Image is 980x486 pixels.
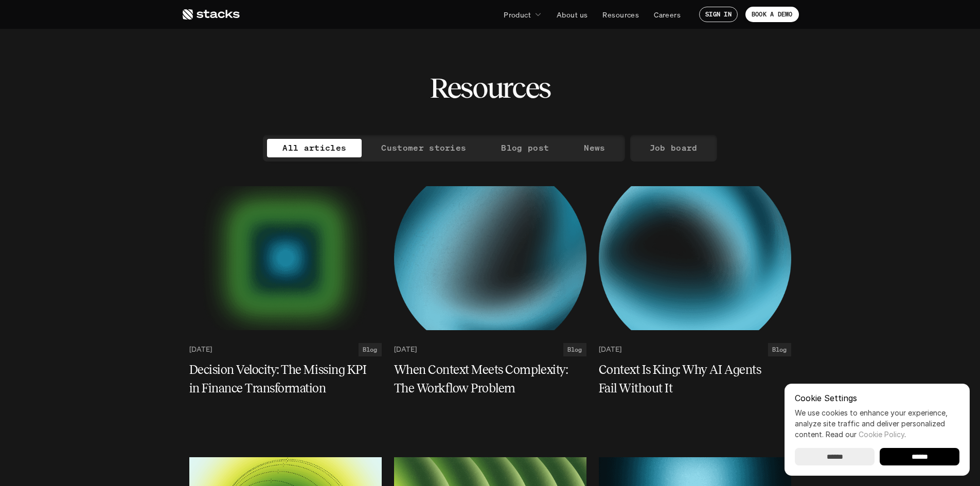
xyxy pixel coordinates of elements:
[430,72,550,104] h2: Resources
[394,345,417,354] p: [DATE]
[705,11,732,18] p: SIGN IN
[394,361,574,398] h5: When Context Meets Complexity: The Workflow Problem
[189,361,369,398] h5: Decision Velocity: The Missing KPI in Finance Transformation
[394,361,586,398] a: When Context Meets Complexity: The Workflow Problem
[366,139,482,157] a: Customer stories
[650,140,698,155] p: Job board
[745,7,799,22] a: BOOK A DEMO
[189,343,382,356] a: [DATE]Blog
[267,139,362,157] a: All articles
[599,361,779,398] h5: Context Is King: Why AI Agents Fail Without It
[282,140,346,155] p: All articles
[634,139,713,157] a: Job board
[602,9,639,20] p: Resources
[599,343,791,356] a: [DATE]Blog
[772,346,787,353] h2: Blog
[699,7,738,22] a: SIGN IN
[504,9,531,20] p: Product
[584,140,605,155] p: News
[189,361,382,398] a: Decision Velocity: The Missing KPI in Finance Transformation
[189,345,212,354] p: [DATE]
[596,5,645,24] a: Resources
[550,5,594,24] a: About us
[501,140,549,155] p: Blog post
[381,140,466,155] p: Customer stories
[752,11,793,18] p: BOOK A DEMO
[795,407,959,440] p: We use cookies to enhance your experience, analyze site traffic and deliver personalized content.
[599,345,621,354] p: [DATE]
[795,394,959,402] p: Cookie Settings
[826,430,906,439] span: Read our .
[648,5,687,24] a: Careers
[557,9,587,20] p: About us
[859,430,904,439] a: Cookie Policy
[654,9,681,20] p: Careers
[394,343,586,356] a: [DATE]Blog
[363,346,378,353] h2: Blog
[486,139,564,157] a: Blog post
[567,346,582,353] h2: Blog
[568,139,620,157] a: News
[599,361,791,398] a: Context Is King: Why AI Agents Fail Without It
